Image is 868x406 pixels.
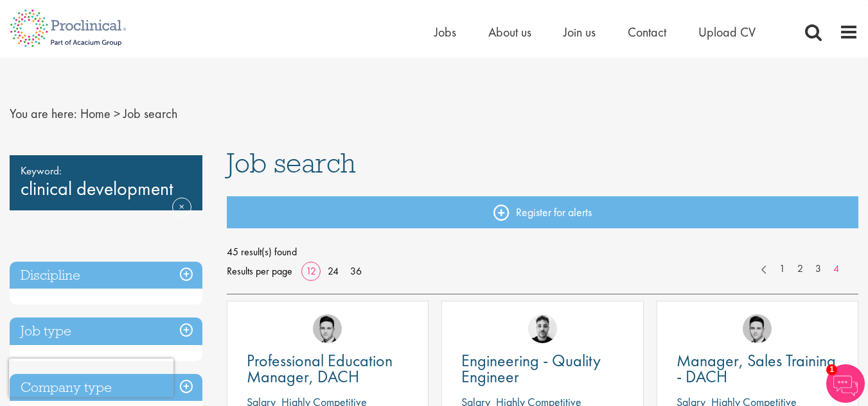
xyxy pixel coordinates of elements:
[826,364,837,375] span: 1
[301,264,321,278] a: 12
[743,314,772,343] img: Connor Lynes
[10,105,77,122] span: You are here:
[21,162,191,180] span: Keyword:
[227,196,858,228] a: Register for alerts
[826,364,865,403] img: Chatbot
[773,262,792,276] a: 1
[461,350,601,387] span: Engineering - Quality Engineer
[628,24,666,40] a: Contact
[227,262,292,281] span: Results per page
[563,24,596,40] a: Join us
[10,155,202,210] div: clinical development
[313,314,342,343] img: Connor Lynes
[227,146,356,180] span: Job search
[247,350,393,387] span: Professional Education Manager, DACH
[123,105,177,122] span: Job search
[677,353,838,385] a: Manager, Sales Training - DACH
[323,264,343,278] a: 24
[809,262,828,276] a: 3
[528,314,557,343] img: Dean Fisher
[677,350,836,387] span: Manager, Sales Training - DACH
[10,317,202,345] h3: Job type
[461,353,623,385] a: Engineering - Quality Engineer
[791,262,810,276] a: 2
[827,262,846,276] a: 4
[114,105,120,122] span: >
[434,24,456,40] a: Jobs
[698,24,756,40] a: Upload CV
[488,24,531,40] a: About us
[9,359,173,397] iframe: reCAPTCHA
[80,105,111,122] a: breadcrumb link
[247,353,409,385] a: Professional Education Manager, DACH
[346,264,366,278] a: 36
[10,262,202,289] h3: Discipline
[172,198,191,235] a: Remove
[227,242,858,262] span: 45 result(s) found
